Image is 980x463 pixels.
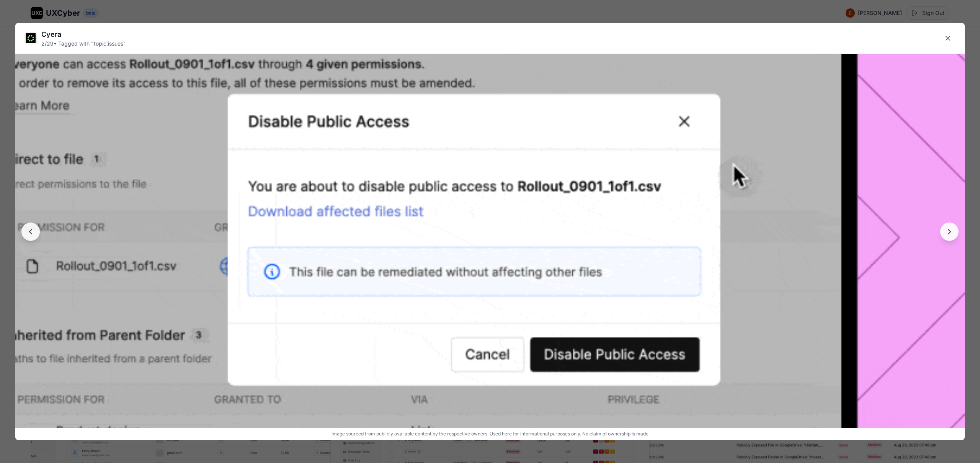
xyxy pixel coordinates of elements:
[940,31,955,46] button: Close lightbox
[25,33,36,44] img: Cyera logo
[21,223,40,241] button: Previous image
[41,29,126,40] div: Cyera
[940,223,959,241] button: Next image
[18,431,962,437] p: Image sourced from publicly available content by the respective owners. Used here for information...
[41,40,126,47] div: 2 / 29 • Tagged with " topic:issues "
